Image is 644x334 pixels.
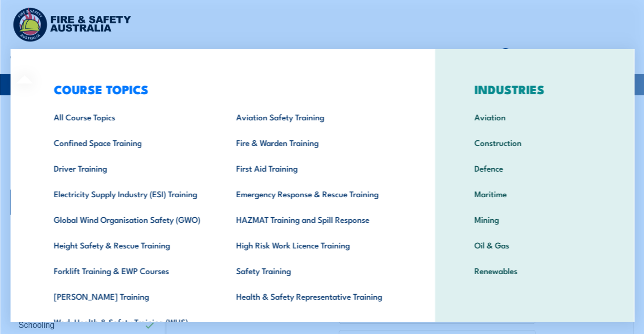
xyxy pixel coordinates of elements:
a: Health & Safety Representative Training [220,283,402,309]
a: Oil & Gas [458,232,610,258]
h3: INDUSTRIES [458,82,610,96]
a: Global Wind Organisation Safety (GWO) [37,206,220,232]
a: Course Calendar [61,45,122,69]
a: Height Safety & Rescue Training [37,232,220,258]
a: Forklift Training & EWP Courses [37,258,220,283]
a: Maritime [458,181,610,206]
a: Learner Portal [373,45,426,69]
a: Renewables [458,258,610,283]
a: Emergency Response Services [144,45,253,69]
a: Defence [458,155,610,181]
a: Confined Space Training [37,130,220,155]
a: All Course Topics [37,104,220,130]
a: Construction [458,130,610,155]
a: News [331,45,351,69]
a: Aviation [458,104,610,130]
a: Electricity Supply Industry (ESI) Training [37,181,220,206]
a: Fire & Warden Training [220,130,402,155]
a: Safety Training [220,258,402,283]
a: First Aid Training [220,155,402,181]
a: Contact [448,45,476,69]
a: Mining [458,206,610,232]
a: About Us [276,45,308,69]
a: Aviation Safety Training [220,104,402,130]
a: High Risk Work Licence Training [220,232,402,258]
a: [PERSON_NAME] Training [37,283,220,309]
a: Courses [10,45,39,69]
a: HAZMAT Training and Spill Response [220,206,402,232]
a: Emergency Response & Rescue Training [220,181,402,206]
h3: COURSE TOPICS [37,82,402,96]
a: Driver Training [37,155,220,181]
